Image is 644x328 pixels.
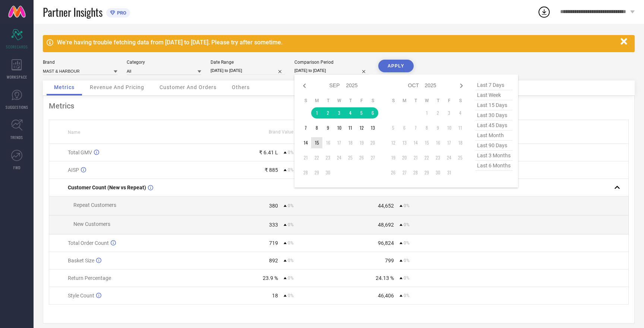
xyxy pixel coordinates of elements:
[311,98,322,104] th: Monday
[404,258,410,263] span: 0%
[68,240,109,246] span: Total Order Count
[311,122,322,133] td: Mon Sep 08 2025
[68,275,111,281] span: Return Percentage
[475,120,512,130] span: last 45 days
[378,222,394,228] div: 48,692
[334,98,345,104] th: Wednesday
[68,293,94,299] span: Style Count
[13,165,20,170] span: FWD
[455,107,466,119] td: Sat Oct 04 2025
[288,293,294,298] span: 0%
[432,98,443,104] th: Thursday
[345,122,356,133] td: Thu Sep 11 2025
[294,60,369,65] div: Comparison Period
[404,203,410,208] span: 0%
[211,60,285,65] div: Date Range
[211,67,285,75] input: Select date range
[443,122,455,133] td: Fri Oct 10 2025
[322,167,334,178] td: Tue Sep 30 2025
[269,129,293,135] span: Brand Value
[421,137,432,148] td: Wed Oct 15 2025
[356,98,367,104] th: Friday
[367,98,378,104] th: Saturday
[272,293,278,299] div: 18
[300,81,309,90] div: Previous month
[68,167,79,173] span: AISP
[410,167,421,178] td: Tue Oct 28 2025
[378,203,394,209] div: 44,652
[443,167,455,178] td: Fri Oct 31 2025
[399,152,410,163] td: Mon Oct 20 2025
[475,110,512,120] span: last 30 days
[68,184,146,190] span: Customer Count (New vs Repeat)
[10,135,23,140] span: TRENDS
[43,60,117,65] div: Brand
[288,275,294,281] span: 0%
[399,98,410,104] th: Monday
[288,150,294,155] span: 0%
[288,203,294,208] span: 0%
[378,240,394,246] div: 96,824
[367,137,378,148] td: Sat Sep 20 2025
[265,167,278,173] div: ₹ 885
[73,202,116,208] span: Repeat Customers
[322,98,334,104] th: Tuesday
[334,122,345,133] td: Wed Sep 10 2025
[311,107,322,119] td: Mon Sep 01 2025
[232,84,250,90] span: Others
[388,167,399,178] td: Sun Oct 26 2025
[334,107,345,119] td: Wed Sep 03 2025
[455,98,466,104] th: Saturday
[399,137,410,148] td: Mon Oct 13 2025
[367,107,378,119] td: Sat Sep 06 2025
[263,275,278,281] div: 23.9 %
[421,98,432,104] th: Wednesday
[388,98,399,104] th: Sunday
[269,258,278,264] div: 892
[399,122,410,133] td: Mon Oct 06 2025
[43,4,102,20] span: Partner Insights
[259,149,278,155] div: ₹ 6.41 L
[345,137,356,148] td: Thu Sep 18 2025
[388,152,399,163] td: Sun Oct 19 2025
[57,39,617,46] div: We're having trouble fetching data from [DATE] to [DATE]. Please try after sometime.
[356,137,367,148] td: Fri Sep 19 2025
[68,130,80,135] span: Name
[378,293,394,299] div: 46,406
[322,107,334,119] td: Tue Sep 02 2025
[300,98,311,104] th: Sunday
[322,152,334,163] td: Tue Sep 23 2025
[334,137,345,148] td: Wed Sep 17 2025
[322,137,334,148] td: Tue Sep 16 2025
[421,167,432,178] td: Wed Oct 29 2025
[288,258,294,263] span: 0%
[300,122,311,133] td: Sun Sep 07 2025
[455,152,466,163] td: Sat Oct 25 2025
[432,107,443,119] td: Thu Oct 02 2025
[443,107,455,119] td: Fri Oct 03 2025
[399,167,410,178] td: Mon Oct 27 2025
[376,275,394,281] div: 24.13 %
[421,107,432,119] td: Wed Oct 01 2025
[115,10,126,16] span: PRO
[294,67,369,75] input: Select comparison period
[269,240,278,246] div: 719
[475,161,512,171] span: last 6 months
[421,152,432,163] td: Wed Oct 22 2025
[300,137,311,148] td: Sun Sep 14 2025
[404,275,410,281] span: 0%
[356,107,367,119] td: Fri Sep 05 2025
[421,122,432,133] td: Wed Oct 08 2025
[356,152,367,163] td: Fri Sep 26 2025
[385,258,394,264] div: 799
[443,98,455,104] th: Friday
[475,80,512,90] span: last 7 days
[410,152,421,163] td: Tue Oct 21 2025
[388,122,399,133] td: Sun Oct 05 2025
[6,44,28,50] span: SCORECARDS
[475,151,512,161] span: last 3 months
[475,90,512,100] span: last week
[432,167,443,178] td: Thu Oct 30 2025
[410,98,421,104] th: Tuesday
[90,84,144,90] span: Revenue And Pricing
